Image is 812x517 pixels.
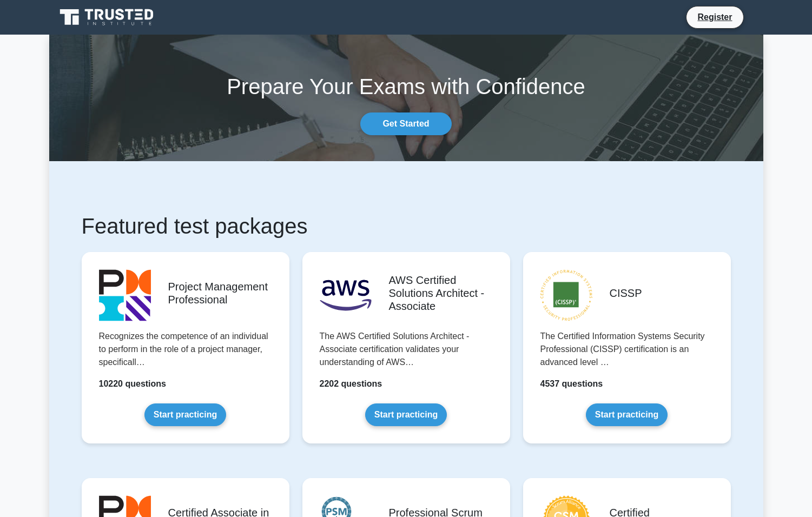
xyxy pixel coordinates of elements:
h1: Prepare Your Exams with Confidence [49,74,763,100]
a: Start practicing [586,403,668,426]
a: Get Started [360,112,451,135]
a: Start practicing [144,403,226,426]
a: Register [691,10,738,24]
h1: Featured test packages [82,213,731,239]
a: Start practicing [365,403,447,426]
